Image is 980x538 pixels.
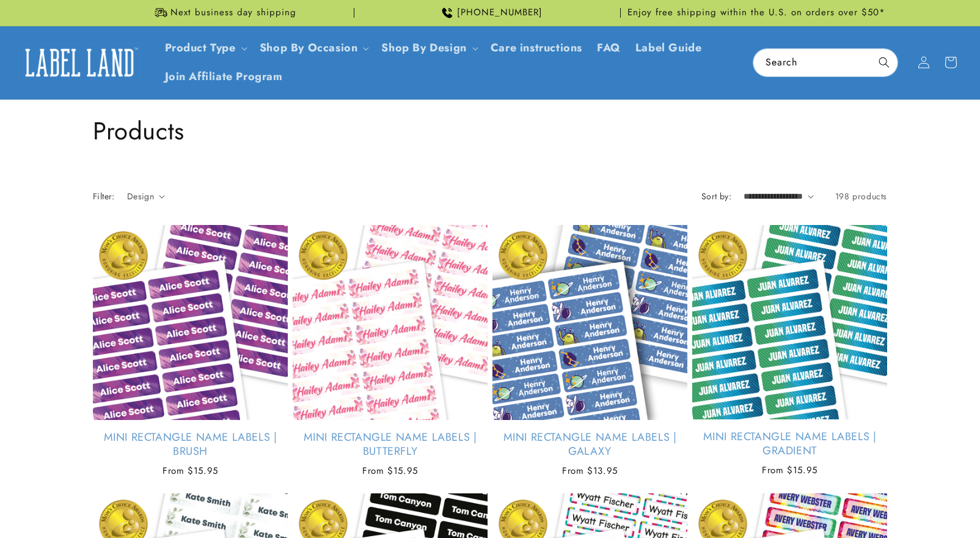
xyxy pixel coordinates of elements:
[628,34,709,62] a: Label Guide
[165,40,236,56] a: Product Type
[381,40,466,56] a: Shop By Design
[158,62,290,91] a: Join Affiliate Program
[597,41,621,55] span: FAQ
[293,430,488,459] a: Mini Rectangle Name Labels | Butterfly
[158,34,252,62] summary: Product Type
[492,430,687,459] a: Mini Rectangle Name Labels | Galaxy
[457,7,543,19] span: [PHONE_NUMBER]
[835,190,887,202] span: 198 products
[127,190,154,202] span: Design
[18,43,141,81] img: Label Land
[692,430,887,459] a: Mini Rectangle Name Labels | Gradient
[93,430,288,459] a: Mini Rectangle Name Labels | Brush
[483,34,590,62] a: Care instructions
[170,7,296,19] span: Next business day shipping
[374,34,483,62] summary: Shop By Design
[93,115,887,147] h1: Products
[627,7,885,19] span: Enjoy free shipping within the U.S. on orders over $50*
[260,41,358,55] span: Shop By Occasion
[93,190,115,203] h2: Filter:
[127,190,165,203] summary: Design (0 selected)
[14,39,145,86] a: Label Land
[871,49,898,76] button: Search
[491,41,582,55] span: Care instructions
[635,41,702,55] span: Label Guide
[701,190,731,202] label: Sort by:
[252,34,375,62] summary: Shop By Occasion
[165,70,283,84] span: Join Affiliate Program
[590,34,628,62] a: FAQ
